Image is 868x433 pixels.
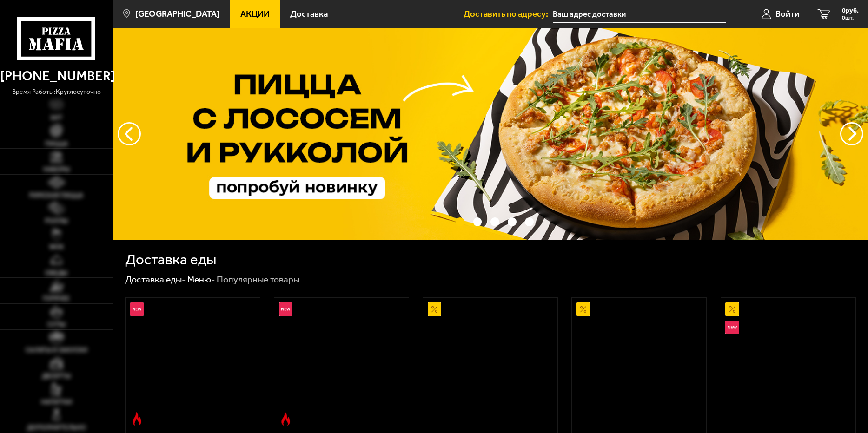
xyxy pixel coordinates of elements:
[26,347,87,354] span: Салаты и закуски
[423,298,557,430] a: АкционныйАль-Шам 25 см (тонкое тесто)
[842,15,859,20] span: 0 шт.
[42,373,71,380] span: Десерты
[456,217,464,226] button: точки переключения
[490,217,499,226] button: точки переключения
[725,321,739,334] img: Новинка
[43,166,70,173] span: Наборы
[508,217,517,226] button: точки переключения
[187,274,215,285] a: Меню-
[50,115,63,121] span: Хит
[721,298,855,430] a: АкционныйНовинкаВсё включено
[130,412,144,426] img: Острое блюдо
[27,425,86,431] span: Дополнительно
[47,321,66,328] span: Супы
[553,6,726,23] input: Ваш адрес доставки
[41,399,72,406] span: Напитки
[775,10,799,19] span: Войти
[525,217,534,226] button: точки переключения
[572,298,706,430] a: АкционныйПепперони 25 см (толстое с сыром)
[45,270,67,276] span: Обеды
[842,7,859,14] span: 0 руб.
[43,295,70,302] span: Горячее
[217,274,299,285] div: Популярные товары
[725,302,739,316] img: Акционный
[279,302,292,316] img: Новинка
[428,302,441,316] img: Акционный
[49,244,64,250] span: WOK
[45,141,68,147] span: Пицца
[125,274,186,285] a: Доставка еды-
[118,122,141,145] button: следующий
[29,192,83,199] span: Римская пицца
[464,10,553,19] span: Доставить по адресу:
[126,298,260,430] a: НовинкаОстрое блюдоРимская с креветками
[840,122,863,145] button: предыдущий
[130,302,144,316] img: Новинка
[279,412,292,426] img: Острое блюдо
[240,10,270,19] span: Акции
[125,252,216,267] h1: Доставка еды
[45,218,68,224] span: Роллы
[576,302,590,316] img: Акционный
[274,298,409,430] a: НовинкаОстрое блюдоРимская с мясным ассорти
[290,10,328,19] span: Доставка
[135,10,219,19] span: [GEOGRAPHIC_DATA]
[473,217,482,226] button: точки переключения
